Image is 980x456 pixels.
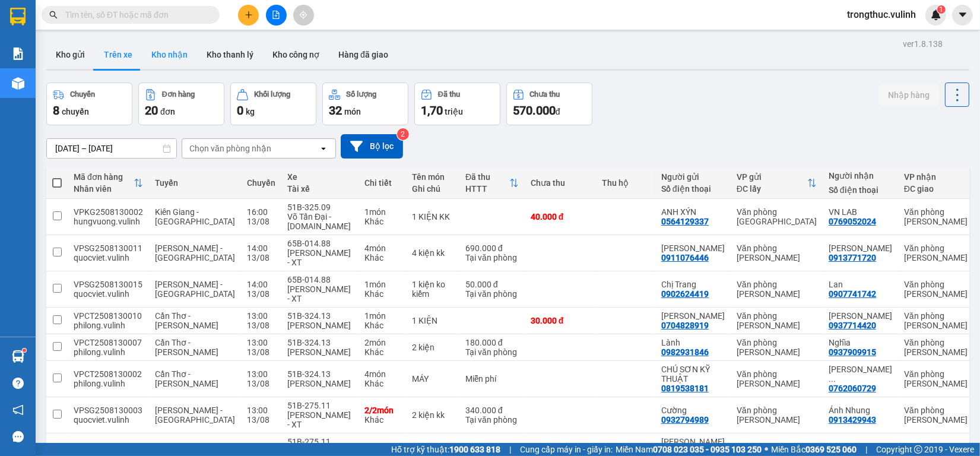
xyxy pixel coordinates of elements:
span: 0 [237,103,243,118]
div: 0704828919 [661,321,709,330]
img: logo-vxr [10,8,26,26]
button: Kho thanh lý [197,40,263,69]
button: Khối lượng0kg [230,83,316,125]
div: Chưa thu [531,178,590,188]
div: 0911076446 [661,253,709,262]
div: 13/08 [247,321,275,330]
div: 1 kiện ko kiểm [412,280,453,299]
div: 1 KIỆN [412,316,453,325]
div: philong.vulinh [74,379,143,388]
div: Xe [287,172,353,182]
div: quocviet.vulinh [74,253,143,262]
button: Kho công nợ [263,40,329,69]
div: hungvuong.vulinh [74,217,143,226]
input: Tìm tên, số ĐT hoặc mã đơn [65,8,205,21]
span: notification [12,404,24,416]
div: 0913429943 [829,415,876,425]
div: ĐC giao [904,184,972,194]
div: Văn phòng [PERSON_NAME] [737,243,817,262]
div: 2 kiện [412,343,453,352]
div: philong.vulinh [74,321,143,330]
span: món [344,107,361,116]
div: Tài xế [287,184,353,194]
img: icon-new-feature [931,9,941,20]
div: Số điện thoại [661,184,725,194]
div: Văn phòng [GEOGRAPHIC_DATA] [737,207,817,226]
button: Hàng đã giao [329,40,398,69]
div: 30.000 đ [531,316,590,325]
button: Nhập hàng [878,84,939,106]
div: VP nhận [904,172,972,182]
div: Khác [364,253,400,262]
li: E11, Đường số 8, Khu dân cư Nông [GEOGRAPHIC_DATA], Kv.[GEOGRAPHIC_DATA], [GEOGRAPHIC_DATA] [5,26,226,86]
div: Tuyến [155,178,235,188]
div: Chú Mạnh [829,442,892,451]
button: Số lượng32món [322,83,408,125]
div: Miễn phí [465,374,519,384]
input: Select a date range. [47,139,176,158]
div: VN LAB [829,207,892,217]
div: 13/08 [247,253,275,262]
div: 0982931846 [661,347,709,357]
img: solution-icon [12,47,24,60]
sup: 1 [937,5,946,14]
div: 50.000 đ [465,280,519,289]
span: Cần Thơ - [PERSON_NAME] [155,311,218,330]
span: Cung cấp máy in - giấy in: [520,443,613,456]
div: VPSG2508130015 [74,280,143,289]
div: Văn phòng [PERSON_NAME] [737,406,817,425]
span: triệu [445,107,463,116]
div: 13:00 [247,406,275,415]
div: [PERSON_NAME] - XT [287,248,353,267]
button: file-add [266,5,287,26]
div: 0902624419 [661,289,709,299]
div: 0913771720 [829,253,876,262]
div: 690.000 đ [465,243,519,253]
div: 0932794989 [661,415,709,425]
div: Ánh Nhung [829,406,892,415]
span: kg [246,107,255,116]
div: 65B-014.88 [287,275,353,284]
div: 51B-324.13 [287,311,353,321]
div: Trần Quang Trường (Trưởng CN HCM) [829,365,892,384]
div: Nhân viên [74,184,134,194]
button: aim [293,5,314,26]
span: 1,70 [421,103,443,118]
div: 51B-325.09 [287,202,353,212]
div: ĐC lấy [737,184,807,194]
div: Mã đơn hàng [74,172,134,182]
div: 13/08 [247,379,275,388]
span: message [12,431,24,442]
th: Toggle SortBy [68,167,149,199]
div: 40.000 đ [531,212,590,221]
div: Văn phòng [PERSON_NAME] [737,280,817,299]
div: Văn phòng [PERSON_NAME] [737,311,817,330]
div: 2 / 2 món [364,406,400,415]
div: CHÚ SƠN KỸ THUẬT [661,365,725,384]
div: 0769052024 [829,217,876,226]
div: 0907741742 [829,289,876,299]
span: phone [5,88,15,97]
div: Chị Ngọc [661,243,725,253]
div: 2 món [364,338,400,347]
div: Đã thu [465,172,509,182]
div: MÁY [412,374,453,384]
span: 32 [329,103,342,118]
div: 0762060729 [829,384,876,393]
div: Trần Quang Trường (Trưởng CN HCM) [661,437,725,456]
div: Lâm Phúc [661,311,725,321]
div: Khác [364,321,400,330]
b: [PERSON_NAME] [68,8,168,23]
div: ANH XÝN [661,207,725,217]
div: Khối lượng [254,90,290,99]
span: 570.000 [513,103,556,118]
div: Khác [364,415,400,425]
div: 51B-275.11 [287,401,353,410]
div: Chuyến [247,178,275,188]
button: Kho nhận [142,40,197,69]
div: 1 món [364,207,400,217]
div: VPCT2508130010 [74,311,143,321]
div: philong.vulinh [74,347,143,357]
div: HTTT [465,184,509,194]
div: [PERSON_NAME] - XT [287,284,353,303]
